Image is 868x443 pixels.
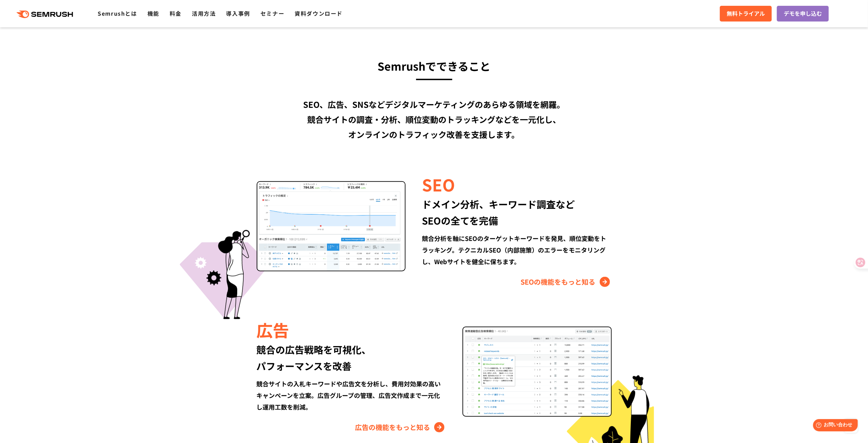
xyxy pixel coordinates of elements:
a: 活用方法 [192,9,216,17]
a: 無料トライアル [720,6,772,22]
iframe: Help widget launcher [807,416,860,435]
a: 資料ダウンロード [295,9,343,17]
a: 広告の機能をもっと知る [355,422,446,433]
a: 料金 [170,9,182,17]
div: SEO、広告、SNSなどデジタルマーケティングのあらゆる領域を網羅。 競合サイトの調査・分析、順位変動のトラッキングなどを一元化し、 オンラインのトラフィック改善を支援します。 [238,97,630,142]
a: デモを申し込む [777,6,829,22]
div: 競合の広告戦略を可視化、 パフォーマンスを改善 [257,341,446,374]
a: 導入事例 [226,9,250,17]
a: SEOの機能をもっと知る [521,276,612,287]
div: 広告 [257,318,446,341]
div: 競合分析を軸にSEOのターゲットキーワードを発見、順位変動をトラッキング。テクニカルSEO（内部施策）のエラーをモニタリングし、Webサイトを健全に保ちます。 [422,232,611,267]
h3: Semrushでできること [238,57,630,75]
div: ドメイン分析、キーワード調査など SEOの全てを完備 [422,196,611,229]
a: Semrushとは [98,9,137,17]
a: 機能 [147,9,159,17]
span: デモを申し込む [784,9,822,18]
a: セミナー [260,9,284,17]
span: 無料トライアル [727,9,765,18]
div: 競合サイトの入札キーワードや広告文を分析し、費用対効果の高いキャンペーンを立案。広告グループの管理、広告文作成まで一元化し運用工数を削減。 [257,378,446,413]
div: SEO [422,173,611,196]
